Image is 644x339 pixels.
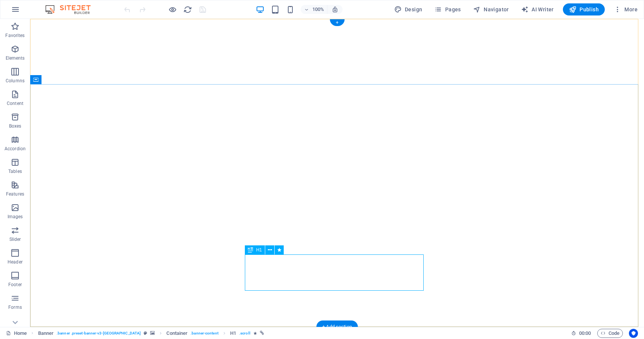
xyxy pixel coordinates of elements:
[579,329,591,338] span: 00 00
[6,55,25,61] p: Elements
[316,321,358,333] div: + Add section
[150,331,155,335] i: This element contains a background
[166,329,188,338] span: Click to select. Double-click to edit
[8,304,22,310] p: Forms
[571,329,591,338] h6: Session time
[614,6,638,13] span: More
[391,3,426,15] div: Design (Ctrl+Alt+Y)
[330,19,344,26] div: +
[9,123,22,129] p: Boxes
[43,5,100,14] img: Editor Logo
[57,329,141,338] span: . banner .preset-banner-v3-[GEOGRAPHIC_DATA]
[611,3,641,15] button: More
[260,331,264,335] i: This element is linked
[239,329,251,338] span: . scroll
[183,5,192,14] button: reload
[8,259,23,265] p: Header
[584,330,586,336] span: :
[144,331,147,335] i: This element is a customizable preset
[230,329,236,338] span: Click to select. Double-click to edit
[5,146,26,152] p: Accordion
[312,5,324,14] h6: 100%
[9,236,21,242] p: Slider
[183,5,192,14] i: Reload page
[569,6,599,13] span: Publish
[254,331,257,335] i: Element contains an animation
[191,329,218,338] span: . banner-content
[8,214,23,220] p: Images
[6,78,25,84] p: Columns
[8,282,22,288] p: Footer
[7,100,23,106] p: Content
[563,3,605,15] button: Publish
[394,6,423,13] span: Design
[629,329,638,338] button: Usercentrics
[8,168,22,174] p: Tables
[168,5,177,14] button: Click here to leave preview mode and continue editing
[518,3,557,15] button: AI Writer
[521,6,554,13] span: AI Writer
[38,329,264,338] nav: breadcrumb
[597,329,623,338] button: Code
[256,248,262,252] span: H1
[470,3,512,15] button: Navigator
[6,191,24,197] p: Features
[601,329,619,338] span: Code
[391,3,426,15] button: Design
[332,6,338,13] i: On resize automatically adjust zoom level to fit chosen device.
[301,5,327,14] button: 100%
[434,6,461,13] span: Pages
[431,3,464,15] button: Pages
[473,6,509,13] span: Navigator
[38,329,54,338] span: Click to select. Double-click to edit
[6,329,27,338] a: Click to cancel selection. Double-click to open Pages
[5,32,25,39] p: Favorites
